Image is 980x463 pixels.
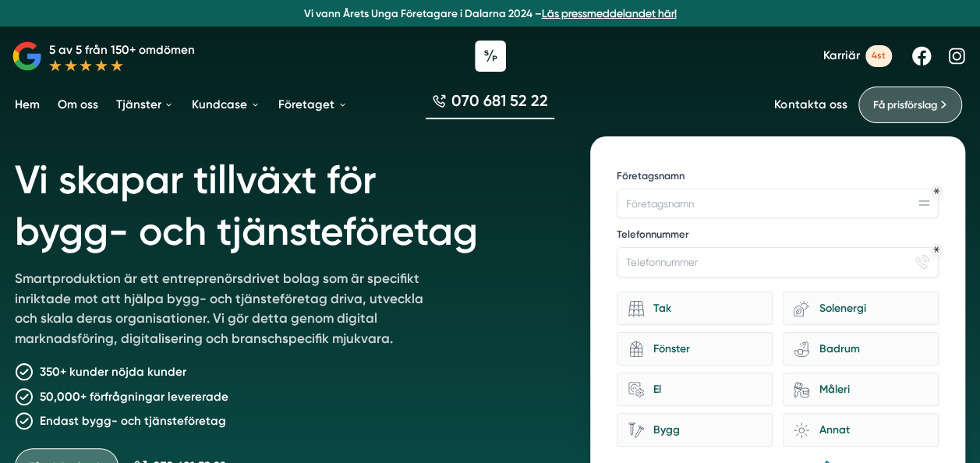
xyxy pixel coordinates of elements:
p: 350+ kunder nöjda kunder [40,362,186,381]
a: Hem [12,86,43,125]
p: 5 av 5 från 150+ omdömen [49,41,195,59]
a: Kontakta oss [774,97,847,112]
p: 50,000+ förfrågningar levererade [40,387,228,406]
span: 070 681 52 22 [451,90,548,112]
a: Karriär 4st [823,45,892,66]
a: Få prisförslag [858,87,962,123]
a: Läs pressmeddelandet här! [542,7,677,19]
div: Obligatoriskt [933,188,939,194]
span: 4st [865,45,892,66]
span: Få prisförslag [872,97,936,113]
span: Karriär [823,48,859,63]
a: 070 681 52 22 [426,90,554,120]
p: Vi vann Årets Unga Företagare i Dalarna 2024 – [6,6,975,21]
div: Obligatoriskt [933,246,939,253]
input: Företagsnamn [617,189,939,218]
label: Telefonnummer [617,228,939,245]
p: Endast bygg- och tjänsteföretag [40,412,226,430]
a: Om oss [55,86,101,125]
input: Telefonnummer [617,247,939,277]
p: Smartproduktion är ett entreprenörsdrivet bolag som är specifikt inriktade mot att hjälpa bygg- o... [15,269,441,355]
a: Företaget [275,86,350,125]
label: Företagsnamn [617,169,939,186]
a: Tjänster [113,86,177,125]
a: Kundcase [189,86,263,125]
h1: Vi skapar tillväxt för bygg- och tjänsteföretag [15,136,554,269]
